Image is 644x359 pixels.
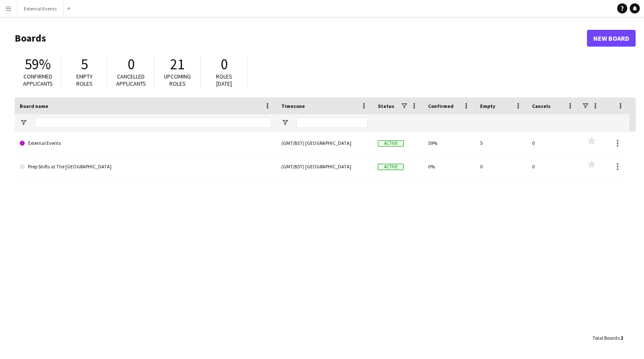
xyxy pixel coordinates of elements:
span: Active [378,164,404,170]
span: Upcoming roles [164,73,191,87]
div: (GMT/BST) [GEOGRAPHIC_DATA] [276,131,373,155]
input: Board name Filter Input [35,118,271,128]
div: 59% [423,131,475,155]
span: Empty roles [76,73,93,87]
div: 0 [475,155,527,178]
span: 0 [127,55,135,73]
span: Active [378,140,404,147]
div: 0% [423,155,475,178]
span: Roles [DATE] [216,73,232,87]
span: Confirmed applicants [23,73,53,87]
span: 59% [25,55,51,73]
a: External Events [20,131,271,155]
a: New Board [587,30,636,47]
span: 2 [621,335,623,341]
span: 0 [221,55,228,73]
h1: Boards [15,32,587,45]
span: Board name [20,103,48,109]
div: 0 [527,155,579,178]
span: Status [378,103,394,109]
span: 5 [81,55,88,73]
span: Timezone [281,103,305,109]
span: 21 [170,55,184,73]
span: Confirmed [428,103,454,109]
span: Cancels [532,103,551,109]
div: 0 [527,131,579,155]
span: Cancelled applicants [116,73,146,87]
a: Prep Shifts at The [GEOGRAPHIC_DATA] [20,155,271,178]
button: Open Filter Menu [20,119,27,126]
span: Total Boards [592,335,619,341]
button: External Events [17,0,64,17]
span: Empty [480,103,495,109]
input: Timezone Filter Input [296,118,368,128]
div: (GMT/BST) [GEOGRAPHIC_DATA] [276,155,373,178]
div: : [592,330,623,346]
button: Open Filter Menu [281,119,289,126]
div: 5 [475,131,527,155]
